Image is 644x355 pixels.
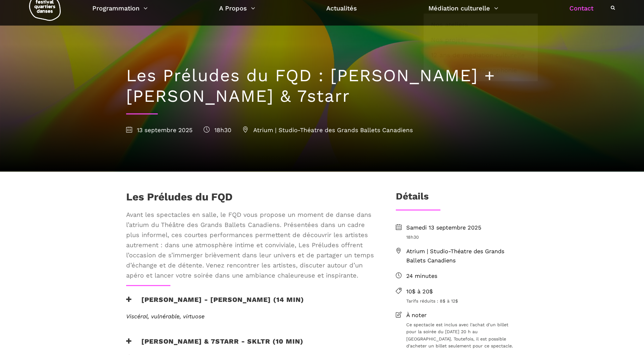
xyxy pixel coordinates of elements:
[92,3,148,14] a: Programmation
[427,17,534,32] a: Nos ateliers
[126,191,233,206] h1: Les Préludes du FQD
[126,313,205,320] em: Viscéral, vulnérable, virtuose
[427,63,534,77] a: Journée de la Francophonie
[326,3,357,14] a: Actualités
[406,287,518,296] span: 10$ à 20$
[406,311,518,320] span: À noter
[406,234,518,241] span: 18h30
[396,191,429,206] h3: Détails
[126,337,304,353] h3: [PERSON_NAME] & 7starr - SKLTR (10 min)
[219,3,255,14] a: A Propos
[126,210,375,280] span: Avant les spectacles en salle, le FQD vous propose un moment de danse dans l’atrium du Théâtre de...
[406,321,518,350] span: Ce spectacle est inclus avec l'achat d'un billet pour la soirée du [DATE] 20 h au [GEOGRAPHIC_DAT...
[126,65,518,107] h1: Les Préludes du FQD : [PERSON_NAME] + [PERSON_NAME] & 7starr
[569,3,593,14] a: Contact
[428,3,498,14] a: Médiation culturelle
[406,297,518,304] span: Tarifs réduits : 8$ à 12$
[126,296,304,311] h3: [PERSON_NAME] - [PERSON_NAME] (14 min)
[427,33,534,47] a: Nos projets
[204,126,231,134] span: 18h30
[406,272,518,281] span: 24 minutes
[242,126,413,134] span: Atrium | Studio-Théatre des Grands Ballets Canadiens
[406,247,518,265] span: Atrium | Studio-Théatre des Grands Ballets Canadiens
[406,223,518,232] span: Samedi 13 septembre 2025
[126,126,193,134] span: 13 septembre 2025
[427,48,534,62] a: 12 ans de médiation culturelle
